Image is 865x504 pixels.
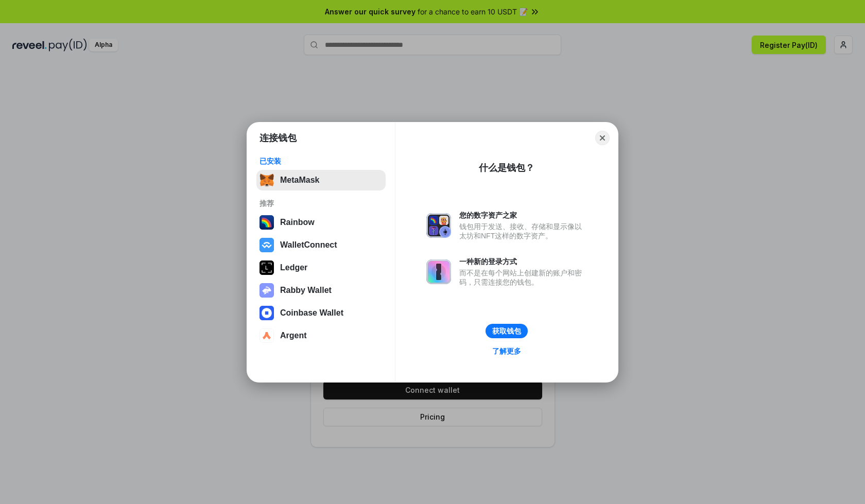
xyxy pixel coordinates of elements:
[459,211,587,220] div: 您的数字资产之家
[486,344,527,358] a: 了解更多
[426,259,451,284] img: svg+xml,%3Csvg%20xmlns%3D%22http%3A%2F%2Fwww.w3.org%2F2000%2Fsvg%22%20fill%3D%22none%22%20viewBox...
[256,170,386,190] button: MetaMask
[256,235,386,255] button: WalletConnect
[259,173,274,187] img: svg+xml,%3Csvg%20fill%3D%22none%22%20height%3D%2233%22%20viewBox%3D%220%200%2035%2033%22%20width%...
[492,346,521,356] div: 了解更多
[259,157,383,166] div: 已安装
[259,132,297,144] h1: 连接钱包
[259,215,274,230] img: svg+xml,%3Csvg%20width%3D%22120%22%20height%3D%22120%22%20viewBox%3D%220%200%20120%20120%22%20fil...
[486,324,528,338] button: 获取钱包
[426,213,451,238] img: svg+xml,%3Csvg%20xmlns%3D%22http%3A%2F%2Fwww.w3.org%2F2000%2Fsvg%22%20fill%3D%22none%22%20viewBox...
[259,238,274,252] img: svg+xml,%3Csvg%20width%3D%2228%22%20height%3D%2228%22%20viewBox%3D%220%200%2028%2028%22%20fill%3D...
[479,162,534,174] div: 什么是钱包？
[492,326,521,336] div: 获取钱包
[459,257,587,266] div: 一种新的登录方式
[256,257,386,278] button: Ledger
[280,218,315,227] div: Rainbow
[280,331,307,340] div: Argent
[259,199,383,208] div: 推荐
[259,283,274,298] img: svg+xml,%3Csvg%20xmlns%3D%22http%3A%2F%2Fwww.w3.org%2F2000%2Fsvg%22%20fill%3D%22none%22%20viewBox...
[280,308,343,318] div: Coinbase Wallet
[256,280,386,301] button: Rabby Wallet
[459,268,587,287] div: 而不是在每个网站上创建新的账户和密码，只需连接您的钱包。
[259,260,274,275] img: svg+xml,%3Csvg%20xmlns%3D%22http%3A%2F%2Fwww.w3.org%2F2000%2Fsvg%22%20width%3D%2228%22%20height%3...
[280,240,337,250] div: WalletConnect
[259,306,274,320] img: svg+xml,%3Csvg%20width%3D%2228%22%20height%3D%2228%22%20viewBox%3D%220%200%2028%2028%22%20fill%3D...
[459,222,587,240] div: 钱包用于发送、接收、存储和显示像以太坊和NFT这样的数字资产。
[256,212,386,233] button: Rainbow
[280,286,332,295] div: Rabby Wallet
[256,325,386,346] button: Argent
[595,131,610,145] button: Close
[256,303,386,323] button: Coinbase Wallet
[259,328,274,343] img: svg+xml,%3Csvg%20width%3D%2228%22%20height%3D%2228%22%20viewBox%3D%220%200%2028%2028%22%20fill%3D...
[280,176,319,185] div: MetaMask
[280,263,307,272] div: Ledger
